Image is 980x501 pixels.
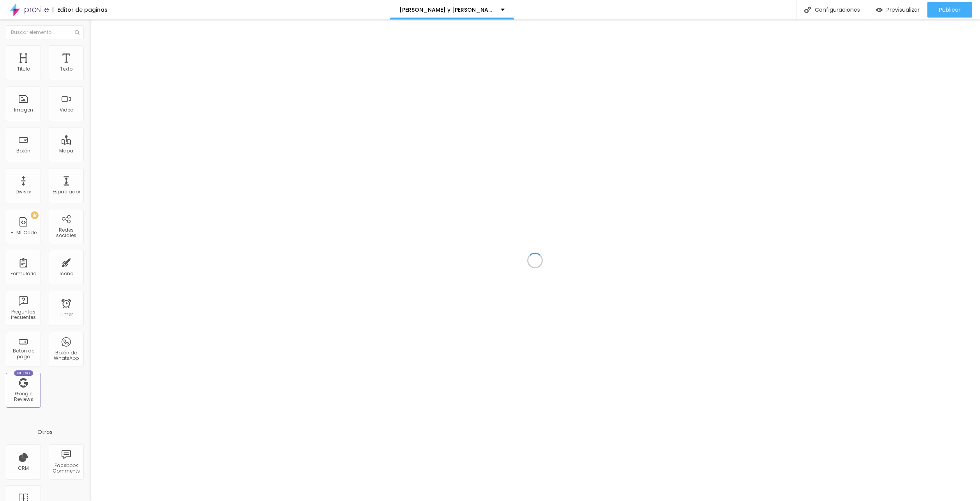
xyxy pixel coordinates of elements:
span: Publicar [939,7,961,13]
div: Facebook Comments [51,463,81,474]
div: Google Reviews [8,391,39,402]
img: Icone [75,30,79,35]
input: Buscar elemento [6,25,84,39]
button: Publicar [927,2,972,18]
button: Previsualizar [868,2,927,18]
div: Video [60,107,73,113]
div: Texto [60,66,72,72]
div: Formulario [11,271,36,276]
div: Preguntas frecuentes [8,309,39,320]
div: Botón do WhatsApp [51,350,81,361]
img: Icone [804,7,811,13]
div: Editor de paginas [53,7,108,12]
div: Redes sociales [51,227,81,239]
div: Divisor [16,189,31,195]
div: Nuevo [14,370,33,376]
div: Imagen [14,107,33,113]
div: Botón [16,148,30,154]
p: [PERSON_NAME] y [PERSON_NAME] [399,7,495,12]
div: Timer [60,312,73,317]
div: Mapa [59,148,73,154]
div: Icono [60,271,73,276]
div: Titulo [17,66,30,72]
div: CRM [18,466,29,471]
img: view-1.svg [876,7,883,13]
div: Espaciador [53,189,80,195]
div: Botón de pago [8,348,39,359]
span: Previsualizar [886,7,920,13]
div: HTML Code [11,230,37,235]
